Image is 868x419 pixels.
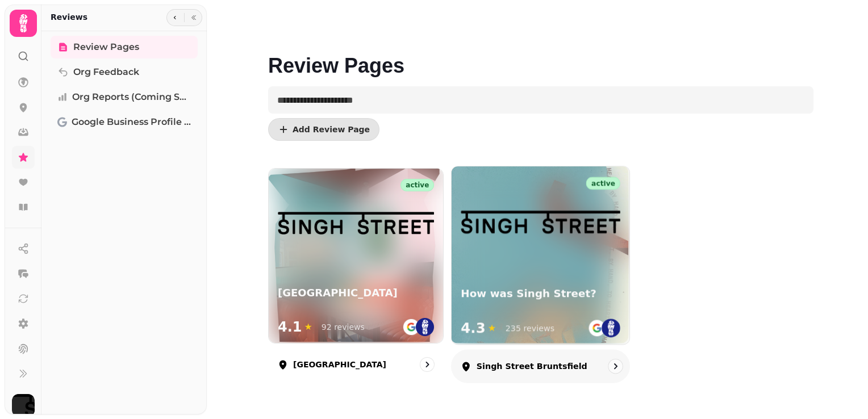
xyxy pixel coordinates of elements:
[268,27,813,77] h1: Review Pages
[293,359,386,370] p: [GEOGRAPHIC_DATA]
[461,319,486,338] span: 4.3
[416,318,434,336] img: st.png
[461,211,621,233] img: How was Singh Street?
[610,361,621,372] svg: go to
[586,177,620,190] div: active
[72,90,191,104] span: Org Reports (coming soon)
[477,361,587,372] p: Singh Street Bruntsfield
[461,287,621,301] h3: How was Singh Street?
[400,179,434,191] div: active
[278,212,434,234] img: Singh Street Aberdeen
[278,286,434,300] h3: [GEOGRAPHIC_DATA]
[293,125,370,133] span: Add Review Page
[51,111,198,133] a: Google Business Profile (Beta)
[602,319,621,338] img: st.png
[10,394,37,417] button: User avatar
[73,40,139,54] span: Review Pages
[41,31,207,414] nav: Tabs
[506,322,554,334] div: 235 reviews
[402,318,420,336] img: go-emblem@2x.png
[268,118,379,141] button: Add Review Page
[278,318,302,336] span: 4.1
[12,394,35,417] img: User avatar
[422,359,433,370] svg: go to
[322,321,365,333] div: 92 reviews
[588,319,607,338] img: go-emblem@2x.png
[451,166,631,383] a: Singh Street BruntsfieldactiveHow was Singh Street?How was Singh Street?4.3★235 reviewsSingh Stre...
[51,86,198,108] a: Org Reports (coming soon)
[51,36,198,58] a: Review Pages
[51,61,198,83] a: Org Feedback
[304,320,312,334] span: ★
[72,115,191,129] span: Google Business Profile (Beta)
[73,65,139,79] span: Org Feedback
[268,168,444,381] a: Singh Street AberdeenactiveSingh Street Aberdeen[GEOGRAPHIC_DATA]4.1★92 reviews[GEOGRAPHIC_DATA]
[488,321,496,335] span: ★
[51,11,87,23] h2: Reviews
